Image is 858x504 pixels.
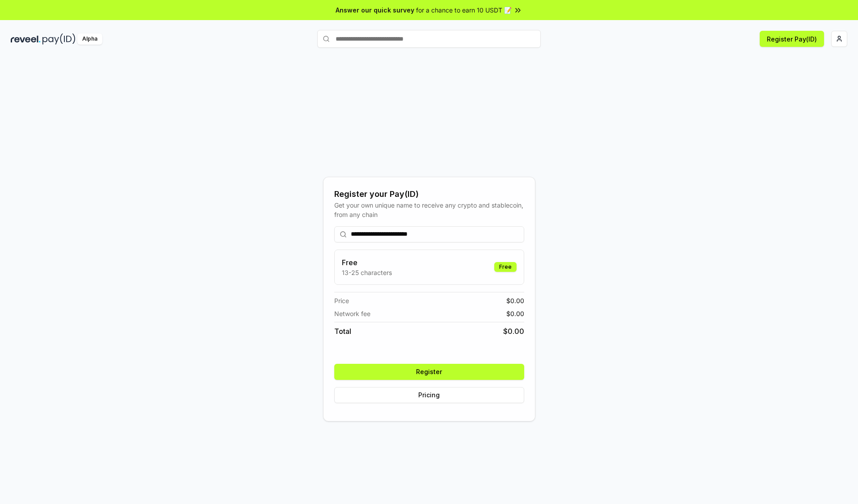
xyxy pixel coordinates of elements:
[760,31,824,47] button: Register Pay(ID)
[11,33,41,45] img: reveel_dark
[503,326,524,337] span: $ 0.00
[336,5,414,15] span: Answer our quick survey
[494,262,517,272] div: Free
[334,296,349,305] span: Price
[342,257,392,268] h3: Free
[334,326,351,337] span: Total
[334,200,524,219] div: Get your own unique name to receive any crypto and stablecoin, from any chain
[342,268,392,277] p: 13-25 characters
[334,364,524,380] button: Register
[334,309,370,318] span: Network fee
[334,188,524,200] div: Register your Pay(ID)
[506,296,524,305] span: $ 0.00
[416,5,512,15] span: for a chance to earn 10 USDT 📝
[42,33,76,45] img: pay_id
[506,309,524,318] span: $ 0.00
[334,387,524,403] button: Pricing
[77,33,102,45] div: Alpha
